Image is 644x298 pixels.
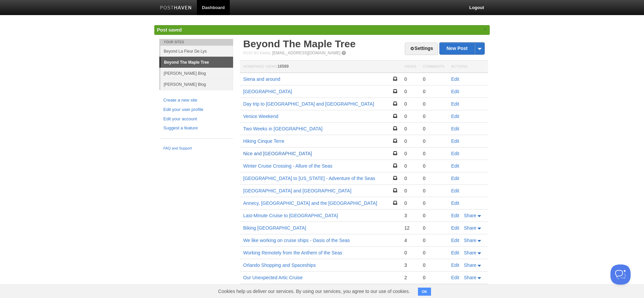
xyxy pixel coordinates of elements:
div: 3 [404,213,416,219]
a: Edit [451,176,459,181]
div: 0 [404,113,416,119]
div: 0 [423,250,444,256]
span: 16589 [277,64,288,69]
div: 0 [423,262,444,268]
li: Your Sites [159,39,233,46]
div: 0 [423,126,444,132]
a: Edit [451,250,459,255]
div: 0 [404,250,416,256]
a: Orlando Shopping and Spaceships [243,262,316,268]
span: Share [464,238,476,243]
div: 0 [423,213,444,219]
span: Share [464,250,476,255]
a: Biking [GEOGRAPHIC_DATA] [243,225,306,231]
iframe: Help Scout Beacon - Open [610,264,631,285]
div: 0 [423,275,444,281]
a: Edit [451,275,459,280]
a: [GEOGRAPHIC_DATA] [243,89,292,94]
div: 0 [404,188,416,194]
div: 0 [404,163,416,169]
div: 0 [404,151,416,157]
span: Post by Email [243,51,271,55]
div: 0 [423,88,444,95]
div: 0 [404,200,416,206]
a: Edit [451,89,459,94]
a: Our Unexpected Artic Cruise [243,275,303,280]
a: Winter Cruise Crossing - Allure of the Seas [243,163,332,169]
th: Homepage Views [240,61,401,73]
div: 0 [423,101,444,107]
a: Edit your user profile [163,106,229,113]
a: Settings [405,43,438,55]
a: [GEOGRAPHIC_DATA] to [US_STATE] - Adventure of the Seas [243,176,375,181]
div: 0 [404,101,416,107]
div: 0 [423,113,444,119]
a: Suggest a feature [163,125,229,132]
span: Post saved [157,27,182,33]
a: Edit [451,262,459,268]
span: Share [464,225,476,231]
a: Working Remotely from the Anthem of the Seas [243,250,342,255]
th: Comments [420,61,448,73]
div: 0 [423,151,444,157]
a: Edit [451,163,459,169]
span: Share [464,275,476,280]
a: Edit [451,200,459,206]
div: 4 [404,237,416,243]
a: Siena and around [243,76,280,82]
a: Venice Weekend [243,114,278,119]
div: 0 [404,126,416,132]
a: Last-Minute Cruise to [GEOGRAPHIC_DATA] [243,213,338,218]
a: [GEOGRAPHIC_DATA] and [GEOGRAPHIC_DATA] [243,188,352,193]
span: Share [464,213,476,218]
div: 0 [404,138,416,144]
button: OK [418,288,431,296]
a: Beyond La Fleur De Lys [160,46,233,57]
th: Views [401,61,419,73]
a: Edit [451,213,459,218]
a: Edit [451,76,459,82]
a: Edit [451,138,459,144]
div: 0 [423,175,444,181]
a: FAQ and Support [163,145,229,152]
a: Day trip to [GEOGRAPHIC_DATA] and [GEOGRAPHIC_DATA] [243,101,374,107]
a: Annecy, [GEOGRAPHIC_DATA] and the [GEOGRAPHIC_DATA] [243,200,377,206]
div: 0 [423,188,444,194]
span: Share [464,262,476,268]
div: 2 [404,275,416,281]
a: Edit [451,188,459,193]
div: 0 [423,200,444,206]
div: 0 [423,76,444,82]
div: 0 [423,138,444,144]
a: New Post [440,43,484,54]
div: 0 [404,175,416,181]
div: 0 [404,76,416,82]
a: Edit [451,238,459,243]
a: Nice and [GEOGRAPHIC_DATA] [243,151,312,156]
img: Posthaven-bar [160,6,192,11]
a: Hiking Cinque Terre [243,138,284,144]
div: 12 [404,225,416,231]
a: We like working on cruise ships - Oasis of the Seas [243,238,350,243]
a: Edit [451,126,459,131]
div: 0 [423,163,444,169]
a: Beyond The Maple Tree [161,57,233,68]
a: Edit [451,225,459,231]
a: [EMAIL_ADDRESS][DOMAIN_NAME] [272,51,340,55]
a: × [482,25,488,34]
a: Edit [451,151,459,156]
a: Two Weeks in [GEOGRAPHIC_DATA] [243,126,323,131]
a: Beyond The Maple Tree [243,38,356,49]
a: [PERSON_NAME] Blog [160,68,233,79]
div: 0 [404,88,416,95]
div: 0 [423,237,444,243]
span: Cookies help us deliver our services. By using our services, you agree to our use of cookies. [211,285,417,298]
a: Create a new site [163,97,229,104]
th: Actions [448,61,488,73]
div: 3 [404,262,416,268]
a: Edit [451,101,459,107]
a: Edit [451,114,459,119]
a: [PERSON_NAME] Blog [160,79,233,90]
a: Edit your account [163,116,229,123]
div: 0 [423,225,444,231]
